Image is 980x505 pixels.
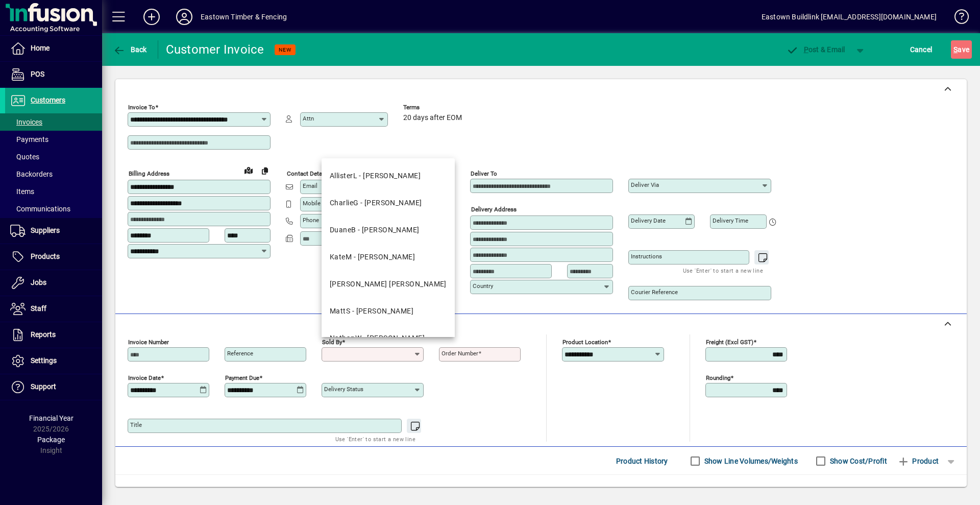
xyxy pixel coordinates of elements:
span: 20 days after EOM [403,114,462,122]
mat-label: Invoice date [128,374,161,381]
a: Jobs [5,270,102,296]
a: Items [5,183,102,200]
a: Home [5,36,102,61]
mat-label: Reference [227,350,253,357]
span: Reports [31,330,56,339]
button: Profile [168,8,201,26]
span: Backorders [10,170,53,178]
mat-label: Mobile [303,200,321,207]
button: Copy to Delivery address [257,162,273,179]
div: [PERSON_NAME] [PERSON_NAME] [330,279,447,290]
mat-label: Email [303,182,317,189]
mat-label: Delivery status [324,386,363,393]
mat-option: MattS - Matt Smith [322,298,455,325]
button: Product [892,452,944,470]
button: Product History [612,452,672,470]
label: Show Line Volumes/Weights [702,456,798,466]
a: Knowledge Base [947,2,967,35]
mat-label: Order number [442,350,478,357]
span: Quotes [10,153,39,161]
mat-label: Delivery time [713,217,748,224]
mat-option: KiaraN - Kiara Neil [322,271,455,298]
app-page-header-button: Back [102,40,158,59]
span: Support [31,382,56,391]
span: Items [10,187,34,196]
div: AllisterL - [PERSON_NAME] [330,171,421,181]
mat-label: Rounding [706,374,730,381]
span: Suppliers [31,226,60,234]
span: Products [31,252,60,260]
a: Backorders [5,165,102,183]
mat-label: Attn [303,115,314,122]
span: S [953,45,958,54]
button: Add [135,8,168,26]
a: Settings [5,348,102,374]
button: Save [951,40,972,59]
mat-label: Delivery date [631,217,666,224]
a: Support [5,374,102,400]
mat-label: Phone [303,217,319,224]
span: Product [897,453,939,469]
mat-option: KateM - Kate Mallett [322,244,455,271]
mat-hint: Use 'Enter' to start a new line [683,264,763,276]
mat-option: CharlieG - Charlie Gourlay [322,189,455,217]
a: View on map [240,162,257,178]
span: Payments [10,135,48,143]
mat-label: Product location [562,339,608,346]
mat-hint: Use 'Enter' to start a new line [335,433,415,445]
a: Invoices [5,113,102,131]
a: POS [5,62,102,87]
div: DuaneB - [PERSON_NAME] [330,225,420,235]
div: Eastown Buildlink [EMAIL_ADDRESS][DOMAIN_NAME] [762,9,937,25]
div: CharlieG - [PERSON_NAME] [330,198,422,208]
mat-option: AllisterL - Allister Lawrence [322,162,455,189]
span: Financial Year [29,414,73,422]
span: Invoices [10,118,42,126]
mat-label: Courier Reference [631,288,678,296]
mat-label: Sold by [322,339,342,346]
mat-option: NathanW - Nathan Woolley [322,325,455,352]
a: Staff [5,296,102,322]
span: Staff [31,304,46,312]
button: Post & Email [781,40,850,59]
span: Package [37,436,65,444]
a: Quotes [5,148,102,165]
div: KateM - [PERSON_NAME] [330,252,415,262]
span: Product History [616,453,668,469]
span: P [804,45,808,54]
a: Suppliers [5,218,102,244]
mat-label: Title [130,421,142,428]
span: Home [31,44,50,52]
mat-label: Invoice To [128,104,155,111]
a: Payments [5,131,102,148]
span: Settings [31,356,57,365]
label: Show Cost/Profit [828,456,887,466]
mat-label: Freight (excl GST) [706,339,753,346]
div: NathanW - [PERSON_NAME] [330,333,425,344]
span: ost & Email [786,45,845,54]
mat-label: Deliver To [471,170,497,177]
div: Eastown Timber & Fencing [201,9,287,25]
mat-label: Payment due [225,374,259,381]
button: Back [110,40,150,59]
span: Communications [10,205,70,213]
span: NEW [279,46,291,53]
span: Customers [31,96,65,104]
mat-label: Invoice number [128,339,169,346]
a: Products [5,244,102,270]
mat-label: Country [473,282,493,290]
a: Communications [5,200,102,218]
mat-label: Instructions [631,253,662,260]
span: ave [953,41,969,58]
a: Reports [5,322,102,348]
mat-label: Deliver via [631,181,659,188]
span: POS [31,70,44,78]
span: Cancel [910,41,933,58]
div: Customer Invoice [166,41,264,58]
span: Terms [403,104,464,111]
span: Back [113,45,147,54]
span: Jobs [31,278,46,286]
button: Cancel [908,40,935,59]
mat-option: DuaneB - Duane Bovey [322,217,455,244]
div: MattS - [PERSON_NAME] [330,306,413,317]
